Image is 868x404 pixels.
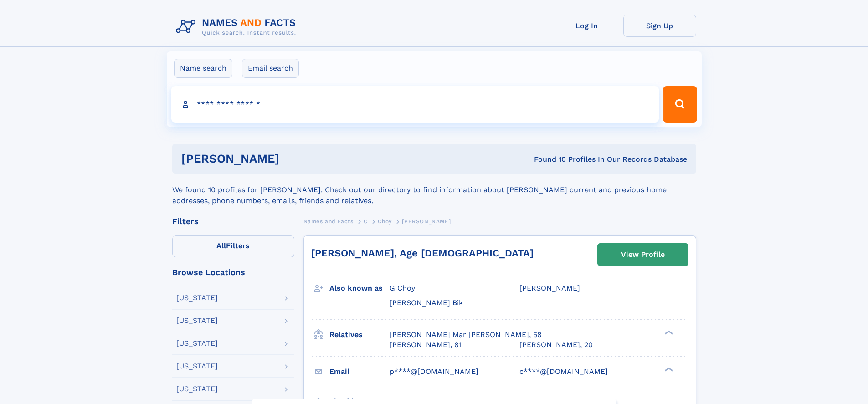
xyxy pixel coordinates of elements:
[216,241,226,250] span: All
[519,284,580,292] span: [PERSON_NAME]
[172,217,294,225] div: Filters
[303,215,354,227] a: Names and Facts
[378,215,391,227] a: Choy
[402,218,451,225] span: [PERSON_NAME]
[172,15,303,39] img: Logo Names and Facts
[390,330,542,340] a: [PERSON_NAME] Mar [PERSON_NAME], 58
[176,317,218,324] div: [US_STATE]
[176,294,218,302] div: [US_STATE]
[176,385,218,393] div: [US_STATE]
[181,153,407,164] h1: [PERSON_NAME]
[621,244,665,265] div: View Profile
[172,235,294,257] label: Filters
[519,340,593,350] a: [PERSON_NAME], 20
[242,59,299,78] label: Email search
[598,244,688,266] a: View Profile
[329,281,390,296] h3: Also known as
[550,15,623,37] a: Log In
[663,366,673,372] div: ❯
[364,215,368,227] a: C
[329,327,390,343] h3: Relatives
[406,154,687,164] div: Found 10 Profiles In Our Records Database
[663,329,673,335] div: ❯
[329,364,390,379] h3: Email
[663,86,697,123] button: Search Button
[176,363,218,370] div: [US_STATE]
[390,298,463,307] span: [PERSON_NAME] Bik
[172,268,294,276] div: Browse Locations
[172,174,696,206] div: We found 10 profiles for [PERSON_NAME]. Check out our directory to find information about [PERSON...
[390,340,462,350] a: [PERSON_NAME], 81
[311,247,534,259] a: [PERSON_NAME], Age [DEMOGRAPHIC_DATA]
[171,86,659,123] input: search input
[174,59,232,78] label: Name search
[364,218,368,225] span: C
[623,15,696,37] a: Sign Up
[176,340,218,347] div: [US_STATE]
[390,284,415,292] span: G Choy
[378,218,391,225] span: Choy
